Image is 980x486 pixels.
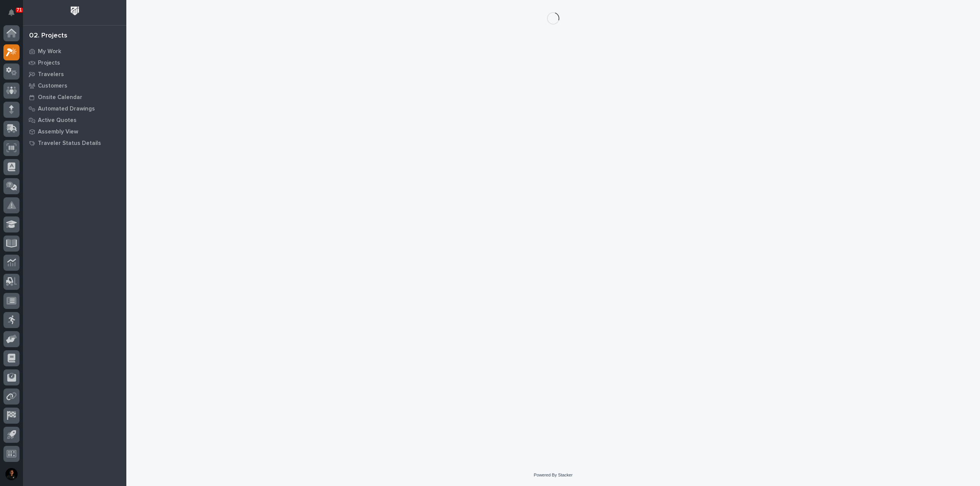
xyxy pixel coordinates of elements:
[23,114,126,126] a: Active Quotes
[23,68,126,80] a: Travelers
[38,48,61,55] p: My Work
[23,46,126,57] a: My Work
[29,32,67,40] div: 02. Projects
[23,57,126,68] a: Projects
[3,5,20,21] button: Notifications
[68,4,82,18] img: Workspace Logo
[38,140,101,147] p: Traveler Status Details
[23,103,126,114] a: Automated Drawings
[38,128,78,135] p: Assembly View
[23,91,126,103] a: Onsite Calendar
[3,466,20,482] button: users-avatar
[38,83,67,89] p: Customers
[23,80,126,91] a: Customers
[17,7,22,13] p: 71
[23,126,126,137] a: Assembly View
[23,137,126,149] a: Traveler Status Details
[38,117,77,124] p: Active Quotes
[534,473,572,477] a: Powered By Stacker
[38,60,60,67] p: Projects
[38,71,64,78] p: Travelers
[10,9,20,21] div: Notifications71
[38,94,82,101] p: Onsite Calendar
[38,106,95,112] p: Automated Drawings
